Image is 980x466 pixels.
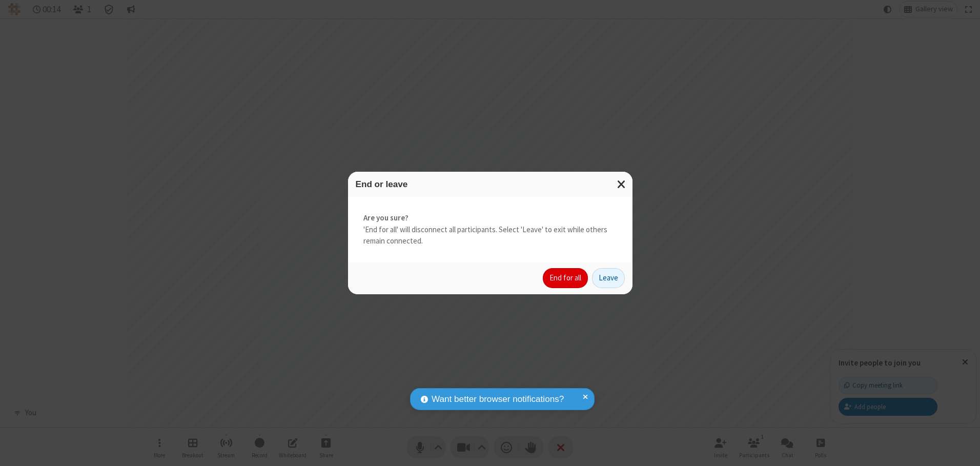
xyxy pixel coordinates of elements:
button: Leave [592,268,625,289]
div: 'End for all' will disconnect all participants. Select 'Leave' to exit while others remain connec... [348,197,632,262]
button: Close modal [611,172,632,197]
span: Want better browser notifications? [432,393,564,406]
strong: Are you sure? [363,212,617,224]
h3: End or leave [356,179,625,189]
button: End for all [543,268,588,289]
